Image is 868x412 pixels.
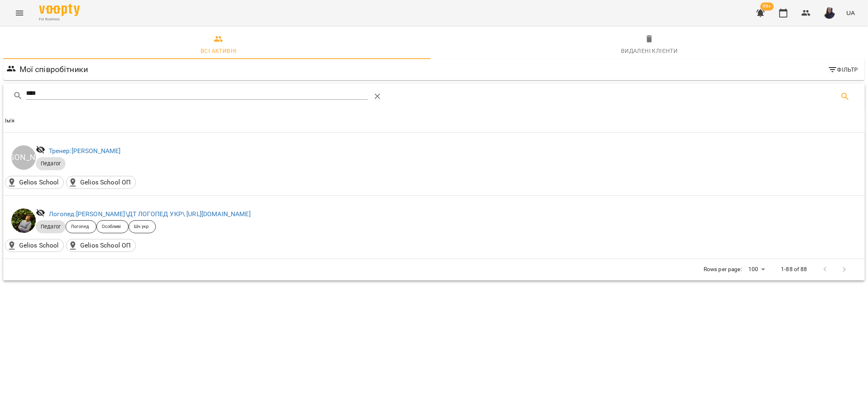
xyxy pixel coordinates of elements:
h6: Мої співробітники [20,63,88,76]
p: Gelios School [19,178,59,187]
a: Тренер:[PERSON_NAME] [49,147,121,155]
div: Ім'я [5,116,15,126]
p: Логопед [71,224,89,230]
img: de66a22b4ea812430751315b74cfe34b.jpg [824,7,835,19]
img: Voopty Logo [39,4,80,16]
p: Gelios School [19,241,59,250]
div: Видалені клієнти [621,46,678,56]
span: Педагог [36,223,66,230]
button: Menu [10,3,29,23]
span: Фільтр [828,65,858,75]
p: Rows per page: [704,265,742,274]
div: Table Toolbar [3,83,865,110]
span: Педагог [36,160,66,167]
div: Gelios School() [5,239,64,252]
div: Gelios School() [5,176,64,189]
button: UA [843,5,858,20]
div: Шч укр [129,220,156,233]
p: Особливі [102,224,121,230]
span: For Business [39,17,80,22]
p: Шч укр [134,224,149,230]
span: 99+ [761,2,774,11]
input: Search [26,87,368,100]
div: Gelios School ОП() [66,239,136,252]
button: Фільтр [824,62,861,77]
p: 1-88 of 88 [781,265,807,274]
p: Gelios School ОП [80,241,131,250]
div: Всі активні [201,46,236,56]
span: Ім'я [5,116,863,126]
a: Логопед:[PERSON_NAME]\ДТ ЛОГОПЕД УКР\ [URL][DOMAIN_NAME] [49,210,251,218]
div: Gelios School ОП() [66,176,136,189]
span: UA [846,9,855,17]
img: Гончаренко Світлана Володимирівна\ДТ ЛОГОПЕД УКР\ https://us06web.zoom.us/j/81989846243 [11,208,36,233]
div: [PERSON_NAME] [11,145,36,170]
button: Search [835,87,855,106]
div: Логопед [66,220,96,233]
div: Особливі [96,220,129,233]
div: 100 [745,263,768,275]
p: Gelios School ОП [80,178,131,187]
